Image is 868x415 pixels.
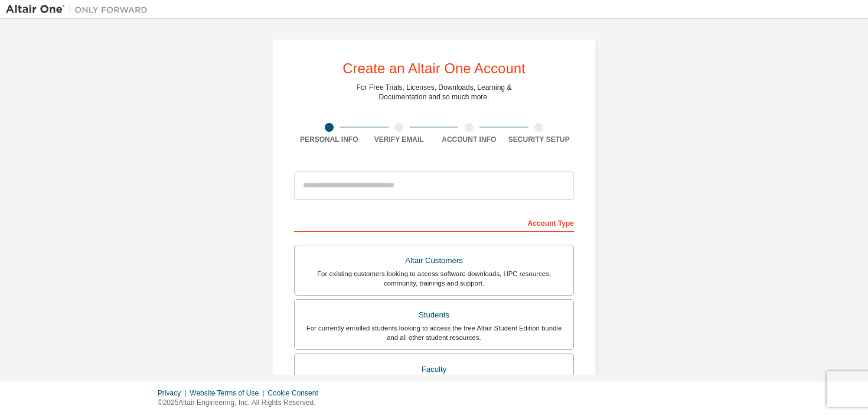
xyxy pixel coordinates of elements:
[357,83,512,102] div: For Free Trials, Licenses, Downloads, Learning & Documentation and so much more.
[302,361,566,378] div: Faculty
[6,4,154,15] img: Altair One
[302,252,566,269] div: Altair Customers
[158,388,190,398] div: Privacy
[294,135,364,144] div: Personal Info
[158,398,325,408] p: © 2025 Altair Engineering, Inc. All Rights Reserved.
[302,307,566,323] div: Students
[190,388,267,398] div: Website Terms of Use
[504,135,575,144] div: Security Setup
[342,61,526,76] div: Create an Altair One Account
[364,135,435,144] div: Verify Email
[434,135,504,144] div: Account Info
[294,213,574,232] div: Account Type
[302,323,566,342] div: For currently enrolled students looking to access the free Altair Student Edition bundle and all ...
[267,388,325,398] div: Cookie Consent
[302,269,566,288] div: For existing customers looking to access software downloads, HPC resources, community, trainings ...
